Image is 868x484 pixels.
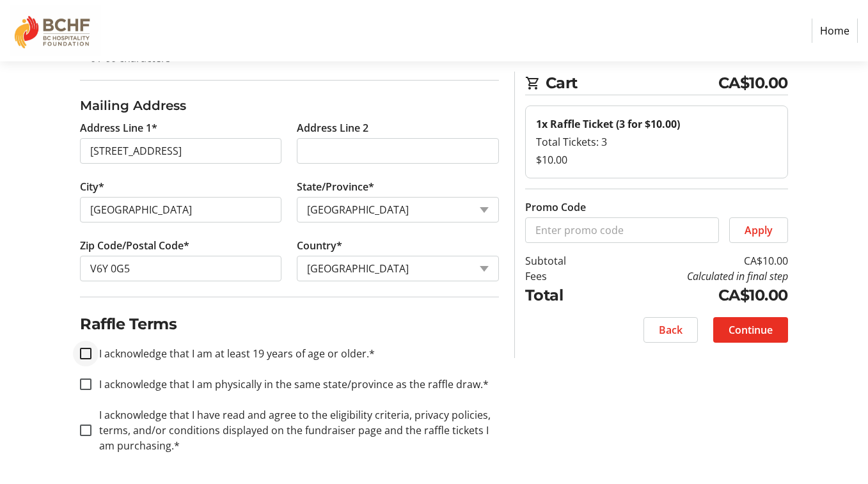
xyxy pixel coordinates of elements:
[659,322,683,338] span: Back
[729,217,788,243] button: Apply
[745,222,773,238] span: Apply
[729,322,773,338] span: Continue
[601,284,788,307] td: CA$10.00
[525,253,601,269] td: Subtotal
[91,377,489,392] label: I acknowledge that I am physically in the same state/province as the raffle draw.*
[601,253,788,269] td: CA$10.00
[536,117,680,131] strong: 1x Raffle Ticket (3 for $10.00)
[297,238,342,253] label: Country*
[643,317,698,343] button: Back
[10,5,101,56] img: BC Hospitality Foundation's Logo
[525,284,601,307] td: Total
[80,256,281,281] input: Zip or Postal Code
[536,134,777,150] div: Total Tickets: 3
[80,96,499,115] h3: Mailing Address
[91,346,375,361] label: I acknowledge that I am at least 19 years of age or older.*
[80,238,189,253] label: Zip Code/Postal Code*
[297,179,374,194] label: State/Province*
[525,217,719,243] input: Enter promo code
[713,317,788,343] button: Continue
[80,120,157,136] label: Address Line 1*
[297,120,368,136] label: Address Line 2
[546,72,718,95] span: Cart
[536,152,777,168] div: $10.00
[80,138,281,164] input: Address
[80,197,281,222] input: City
[601,269,788,284] td: Calculated in final step
[80,179,104,194] label: City*
[91,407,499,453] label: I acknowledge that I have read and agree to the eligibility criteria, privacy policies, terms, an...
[525,199,586,215] label: Promo Code
[80,313,499,336] h2: Raffle Terms
[525,269,601,284] td: Fees
[718,72,788,95] span: CA$10.00
[812,19,858,43] a: Home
